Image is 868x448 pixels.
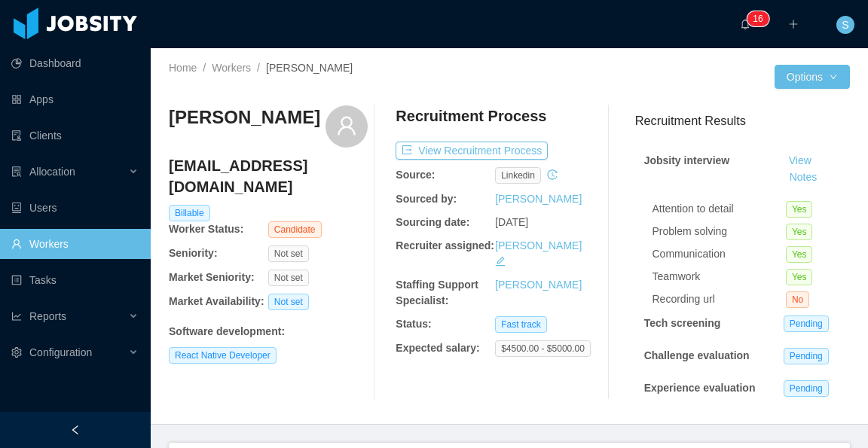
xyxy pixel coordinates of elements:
span: Fast track [495,316,547,333]
b: Market Seniority: [169,271,255,283]
a: Home [169,62,197,74]
span: Pending [784,380,829,397]
span: Pending [784,315,829,332]
div: Communication [653,246,786,262]
span: Not set [268,245,309,262]
span: [DATE] [495,216,528,228]
button: icon: exportView Recruitment Process [396,142,548,160]
span: Yes [786,201,813,218]
i: icon: solution [11,166,22,177]
div: Problem solving [653,224,786,239]
span: S [842,16,848,34]
i: icon: history [547,169,558,180]
b: Software development : [169,325,285,337]
a: [PERSON_NAME] [495,193,582,205]
h4: [EMAIL_ADDRESS][DOMAIN_NAME] [169,155,368,197]
b: Expected salary: [396,342,479,354]
strong: Experience evaluation [644,382,756,394]
i: icon: edit [495,256,506,267]
div: Teamwork [653,269,786,285]
span: Yes [786,246,813,263]
sup: 16 [747,11,769,26]
button: Notes [784,169,824,187]
span: / [203,62,206,74]
b: Worker Status: [169,223,243,235]
b: Seniority: [169,247,218,259]
span: Yes [786,269,813,285]
b: Recruiter assigned: [396,239,494,251]
a: [PERSON_NAME] [495,239,582,251]
i: icon: plus [788,19,799,29]
a: icon: userWorkers [11,229,139,259]
span: Pending [784,348,829,364]
b: Sourcing date: [396,216,469,228]
strong: Tech screening [644,317,721,329]
a: View [784,154,817,166]
p: 6 [758,11,763,26]
span: [PERSON_NAME] [266,62,353,74]
span: linkedin [495,167,541,184]
a: Workers [212,62,251,74]
span: Candidate [268,221,322,238]
span: No [786,291,809,308]
span: Not set [268,294,309,310]
i: icon: bell [740,19,750,29]
span: Not set [268,270,309,286]
b: Status: [396,318,431,330]
a: icon: pie-chartDashboard [11,48,139,78]
div: Recording url [653,291,786,307]
a: [PERSON_NAME] [495,279,582,291]
a: icon: auditClients [11,120,139,151]
span: Billable [169,205,210,221]
b: Sourced by: [396,193,457,205]
span: $4500.00 - $5000.00 [495,340,591,357]
span: Yes [786,224,813,240]
p: 1 [753,11,758,26]
h4: Recruitment Process [396,105,546,126]
h3: Recruitment Results [635,111,850,130]
a: icon: appstoreApps [11,84,139,114]
i: icon: line-chart [11,311,22,322]
strong: Jobsity interview [644,154,730,166]
b: Staffing Support Specialist: [396,279,478,306]
b: Market Availability: [169,295,264,307]
span: Reports [29,310,66,322]
span: / [257,62,260,74]
a: icon: robotUsers [11,193,139,223]
a: icon: profileTasks [11,265,139,295]
span: Configuration [29,346,92,358]
i: icon: user [336,115,357,136]
div: Attention to detail [653,201,786,217]
h3: [PERSON_NAME] [169,105,320,130]
button: Optionsicon: down [775,65,850,89]
b: Source: [396,169,435,181]
strong: Challenge evaluation [644,349,750,361]
span: React Native Developer [169,347,277,364]
a: icon: exportView Recruitment Process [396,145,548,157]
i: icon: setting [11,347,22,358]
span: Allocation [29,166,75,178]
